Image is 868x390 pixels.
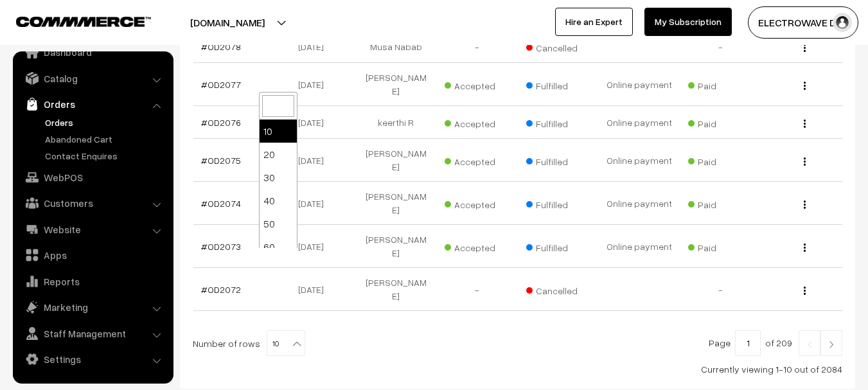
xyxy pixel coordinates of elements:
[274,63,355,106] td: [DATE]
[680,268,761,311] td: -
[201,41,241,52] a: #OD2078
[436,268,517,311] td: -
[201,155,241,166] a: #OD2075
[826,341,837,348] img: Right
[16,296,169,319] a: Marketing
[599,106,680,139] td: Online payment
[260,166,297,189] li: 30
[765,337,792,348] span: of 209
[42,116,169,129] a: Orders
[748,6,858,39] button: ELECTROWAVE DE…
[16,93,169,116] a: Orders
[260,120,297,143] li: 10
[526,38,590,55] span: Cancelled
[833,13,852,32] img: user
[355,63,436,106] td: [PERSON_NAME]
[436,30,517,63] td: -
[355,139,436,182] td: [PERSON_NAME]
[804,82,806,90] img: Menu
[16,270,169,293] a: Reports
[267,331,305,357] span: 10
[526,76,590,93] span: Fulfilled
[274,139,355,182] td: [DATE]
[526,281,590,297] span: Cancelled
[445,152,509,168] span: Accepted
[274,268,355,311] td: [DATE]
[193,362,842,376] div: Currently viewing 1-10 out of 2084
[16,322,169,345] a: Staff Management
[445,76,509,93] span: Accepted
[274,225,355,268] td: [DATE]
[355,30,436,63] td: Musa Nabab
[526,152,590,168] span: Fulfilled
[274,182,355,225] td: [DATE]
[260,189,297,212] li: 40
[201,198,241,209] a: #OD2074
[16,17,151,26] img: COMMMERCE
[42,149,169,163] a: Contact Enquires
[688,114,752,130] span: Paid
[355,225,436,268] td: [PERSON_NAME]
[274,106,355,139] td: [DATE]
[804,44,806,52] img: Menu
[16,166,169,189] a: WebPOS
[201,241,241,252] a: #OD2073
[804,341,815,348] img: Left
[688,152,752,168] span: Paid
[804,244,806,252] img: Menu
[16,218,169,241] a: Website
[445,114,509,130] span: Accepted
[274,30,355,63] td: [DATE]
[526,195,590,211] span: Fulfilled
[355,268,436,311] td: [PERSON_NAME]
[445,238,509,254] span: Accepted
[804,200,806,209] img: Menu
[688,238,752,254] span: Paid
[804,287,806,295] img: Menu
[16,244,169,267] a: Apps
[260,143,297,166] li: 20
[355,182,436,225] td: [PERSON_NAME]
[599,63,680,106] td: Online payment
[16,40,169,64] a: Dashboard
[260,235,297,258] li: 60
[445,195,509,211] span: Accepted
[709,337,731,348] span: Page
[555,8,633,36] a: Hire an Expert
[16,13,128,28] a: COMMMERCE
[16,67,169,90] a: Catalog
[599,182,680,225] td: Online payment
[42,132,169,146] a: Abandoned Cart
[599,139,680,182] td: Online payment
[804,120,806,128] img: Menu
[201,117,241,128] a: #OD2076
[804,157,806,166] img: Menu
[599,225,680,268] td: Online payment
[16,348,169,371] a: Settings
[688,76,752,93] span: Paid
[526,238,590,254] span: Fulfilled
[16,191,169,215] a: Customers
[267,330,305,356] span: 10
[526,114,590,130] span: Fulfilled
[201,284,241,295] a: #OD2072
[145,6,310,39] button: [DOMAIN_NAME]
[680,30,761,63] td: -
[201,79,241,90] a: #OD2077
[644,8,732,36] a: My Subscription
[193,337,260,350] span: Number of rows
[260,212,297,235] li: 50
[688,195,752,211] span: Paid
[355,106,436,139] td: keerthi R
